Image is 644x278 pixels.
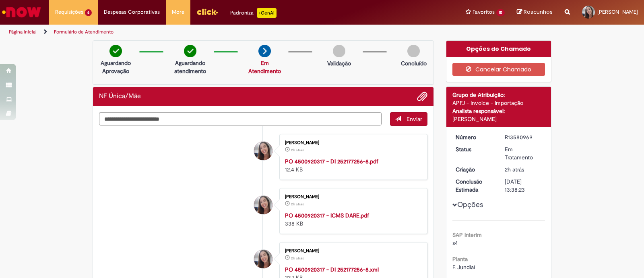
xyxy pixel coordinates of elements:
[505,166,524,173] span: 2h atrás
[184,45,196,57] img: check-circle-green.png
[417,91,427,102] button: Adicionar anexos
[104,8,160,16] span: Despesas Corporativas
[99,93,141,100] h2: NF Única/Mãe Histórico de tíquete
[109,45,122,57] img: check-circle-green.png
[452,115,545,123] div: [PERSON_NAME]
[1,4,42,20] img: ServiceNow
[505,178,542,194] div: [DATE] 13:38:23
[196,6,218,18] img: click_logo_yellow_360x200.png
[524,8,553,16] span: Rascunhos
[505,166,524,173] time: 30/09/2025 11:38:20
[333,45,345,57] img: img-circle-grey.png
[291,256,304,261] time: 30/09/2025 11:36:52
[452,91,545,99] div: Grupo de Atribuição:
[450,165,499,173] dt: Criação
[285,140,419,145] div: [PERSON_NAME]
[285,212,369,219] a: PO 4500920317 - ICMS DARE.pdf
[327,59,351,67] p: Validação
[291,148,304,153] span: 2h atrás
[254,142,272,160] div: Carolina Vanzato Mcnabb
[505,133,542,141] div: R13580969
[285,158,378,165] a: PO 4500920317 - DI 252177256-8.pdf
[452,255,468,263] b: Planta
[172,8,184,16] span: More
[171,59,210,75] p: Aguardando atendimento
[505,145,542,161] div: Em Tratamento
[452,231,482,238] b: SAP Interim
[285,211,419,228] div: 338 KB
[450,145,499,153] dt: Status
[291,256,304,261] span: 2h atrás
[285,157,419,173] div: 12.4 KB
[258,45,271,57] img: arrow-next.png
[230,8,277,18] div: Padroniza
[452,239,458,247] span: s4
[407,115,422,123] span: Enviar
[285,194,419,199] div: [PERSON_NAME]
[55,8,83,16] span: Requisições
[452,99,545,107] div: APFJ - Invoice - Importação
[99,112,382,126] textarea: Digite sua mensagem aqui...
[450,178,499,194] dt: Conclusão Estimada
[597,8,638,15] span: [PERSON_NAME]
[96,59,135,75] p: Aguardando Aprovação
[401,59,427,67] p: Concluído
[452,63,545,76] button: Cancelar Chamado
[54,29,114,35] a: Formulário de Atendimento
[248,59,281,75] a: Em Atendimento
[446,41,551,57] div: Opções do Chamado
[254,250,272,268] div: Carolina Vanzato Mcnabb
[6,25,423,40] ul: Trilhas de página
[257,8,277,18] p: +GenAi
[285,249,419,253] div: [PERSON_NAME]
[407,45,420,57] img: img-circle-grey.png
[291,148,304,153] time: 30/09/2025 11:37:03
[473,8,495,16] span: Favoritos
[452,107,545,115] div: Analista responsável:
[291,202,304,207] span: 2h atrás
[517,8,553,16] a: Rascunhos
[285,266,379,273] a: PO 4500920317 - DI 252177256-8.xml
[505,165,542,173] div: 30/09/2025 11:38:20
[85,9,92,16] span: 6
[452,263,475,271] span: F. Jundiaí
[254,196,272,214] div: Carolina Vanzato Mcnabb
[496,9,505,16] span: 10
[390,112,427,126] button: Enviar
[450,133,499,141] dt: Número
[9,29,37,35] a: Página inicial
[291,202,304,207] time: 30/09/2025 11:36:59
